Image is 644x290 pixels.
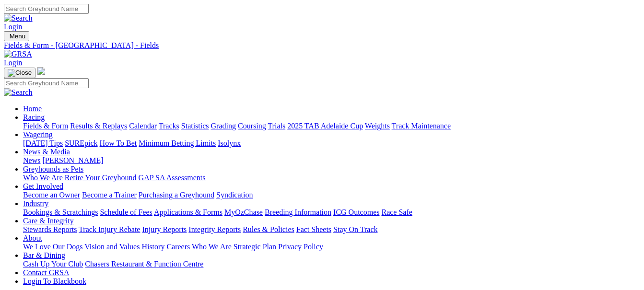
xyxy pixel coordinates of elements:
[65,139,97,147] a: SUREpick
[139,174,206,182] a: GAP SA Assessments
[192,243,232,251] a: Who We Are
[265,208,331,216] a: Breeding Information
[4,31,29,41] button: Toggle navigation
[4,4,89,14] input: Search
[23,243,82,251] a: We Love Our Dogs
[188,225,241,233] a: Integrity Reports
[85,260,203,268] a: Chasers Restaurant & Function Centre
[82,191,137,199] a: Become a Trainer
[139,139,216,147] a: Minimum Betting Limits
[4,14,33,23] img: Search
[243,225,294,233] a: Rules & Policies
[238,122,266,130] a: Coursing
[23,225,640,234] div: Care & Integrity
[218,139,241,147] a: Isolynx
[129,122,157,130] a: Calendar
[23,251,65,259] a: Bar & Dining
[139,191,214,199] a: Purchasing a Greyhound
[4,50,32,58] img: GRSA
[23,260,83,268] a: Cash Up Your Club
[23,165,83,173] a: Greyhounds as Pets
[268,122,285,130] a: Trials
[23,217,74,225] a: Care & Integrity
[23,139,640,148] div: Wagering
[4,88,33,97] img: Search
[4,78,89,88] input: Search
[4,68,35,78] button: Toggle navigation
[142,225,187,233] a: Injury Reports
[8,69,32,77] img: Close
[23,208,98,216] a: Bookings & Scratchings
[23,174,640,182] div: Greyhounds as Pets
[23,148,70,156] a: News & Media
[333,208,379,216] a: ICG Outcomes
[23,225,77,233] a: Stewards Reports
[23,208,640,217] div: Industry
[23,243,640,251] div: About
[216,191,253,199] a: Syndication
[333,225,377,233] a: Stay On Track
[84,243,140,251] a: Vision and Values
[100,208,152,216] a: Schedule of Fees
[65,174,137,182] a: Retire Your Greyhound
[23,139,63,147] a: [DATE] Tips
[224,208,263,216] a: MyOzChase
[23,199,48,208] a: Industry
[100,139,137,147] a: How To Bet
[23,113,45,121] a: Racing
[4,41,640,50] a: Fields & Form - [GEOGRAPHIC_DATA] - Fields
[23,182,63,190] a: Get Involved
[211,122,236,130] a: Grading
[10,33,25,40] span: Menu
[4,23,22,31] a: Login
[166,243,190,251] a: Careers
[234,243,276,251] a: Strategic Plan
[159,122,179,130] a: Tracks
[141,243,164,251] a: History
[79,225,140,233] a: Track Injury Rebate
[70,122,127,130] a: Results & Replays
[181,122,209,130] a: Statistics
[23,234,42,242] a: About
[23,122,68,130] a: Fields & Form
[23,130,53,139] a: Wagering
[37,67,45,75] img: logo-grsa-white.png
[23,277,86,285] a: Login To Blackbook
[23,191,640,199] div: Get Involved
[287,122,363,130] a: 2025 TAB Adelaide Cup
[23,156,40,164] a: News
[42,156,103,164] a: [PERSON_NAME]
[23,174,63,182] a: Who We Are
[278,243,323,251] a: Privacy Policy
[4,58,22,67] a: Login
[381,208,412,216] a: Race Safe
[23,104,42,113] a: Home
[392,122,451,130] a: Track Maintenance
[365,122,390,130] a: Weights
[23,191,80,199] a: Become an Owner
[23,122,640,130] div: Racing
[23,156,640,165] div: News & Media
[296,225,331,233] a: Fact Sheets
[23,268,69,277] a: Contact GRSA
[154,208,222,216] a: Applications & Forms
[23,260,640,268] div: Bar & Dining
